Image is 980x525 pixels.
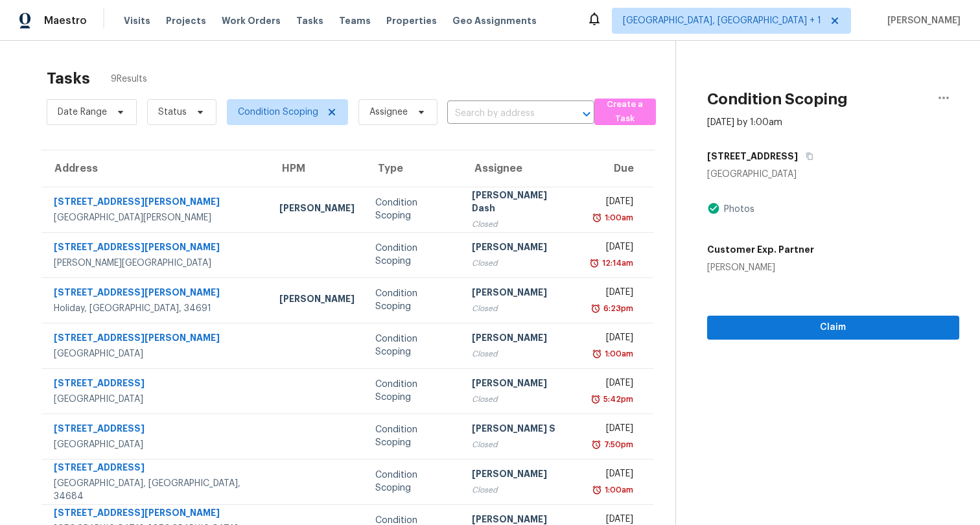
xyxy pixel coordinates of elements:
div: 1:00am [602,484,633,496]
div: [PERSON_NAME] [472,467,570,484]
div: [DATE] [590,331,633,347]
div: [PERSON_NAME] [472,240,570,257]
h5: Customer Exp. Partner [707,243,814,256]
img: Overdue Alarm Icon [589,257,600,270]
div: [STREET_ADDRESS][PERSON_NAME] [54,331,259,347]
span: Work Orders [222,14,281,27]
span: Date Range [58,106,107,119]
span: [GEOGRAPHIC_DATA], [GEOGRAPHIC_DATA] + 1 [623,14,821,27]
div: [DATE] [590,240,633,257]
div: Condition Scoping [375,332,451,358]
input: Search by address [447,104,558,124]
button: Claim [707,316,959,340]
div: Closed [472,218,570,231]
div: [STREET_ADDRESS][PERSON_NAME] [54,286,259,302]
div: [GEOGRAPHIC_DATA] [707,168,959,181]
div: [DATE] [590,377,633,393]
img: Overdue Alarm Icon [591,438,601,451]
th: HPM [269,150,365,187]
span: Teams [339,14,371,27]
th: Address [41,150,269,187]
img: Overdue Alarm Icon [592,211,602,224]
div: 1:00am [602,211,633,224]
div: Closed [472,347,570,360]
div: [DATE] [590,422,633,438]
div: [GEOGRAPHIC_DATA] [54,393,259,406]
div: Condition Scoping [375,287,451,313]
div: [STREET_ADDRESS] [54,422,259,438]
th: Type [365,150,461,187]
div: [STREET_ADDRESS] [54,377,259,393]
div: [STREET_ADDRESS] [54,461,259,477]
div: [DATE] [590,286,633,302]
button: Copy Address [798,145,815,168]
th: Assignee [461,150,580,187]
div: Holiday, [GEOGRAPHIC_DATA], 34691 [54,302,259,315]
div: [GEOGRAPHIC_DATA], [GEOGRAPHIC_DATA], 34684 [54,477,259,503]
div: Closed [472,393,570,406]
div: Closed [472,484,570,496]
th: Due [580,150,653,187]
h2: Condition Scoping [707,93,848,106]
div: [GEOGRAPHIC_DATA] [54,438,259,451]
div: [PERSON_NAME] [707,261,814,274]
div: 6:23pm [601,302,633,315]
button: Create a Task [594,99,656,125]
div: 7:50pm [601,438,633,451]
div: Closed [472,302,570,315]
div: [STREET_ADDRESS][PERSON_NAME] [54,195,259,211]
span: Claim [717,320,949,336]
img: Overdue Alarm Icon [592,347,602,360]
div: Condition Scoping [375,196,451,222]
div: Condition Scoping [375,469,451,495]
h5: [STREET_ADDRESS] [707,150,798,163]
div: Condition Scoping [375,242,451,268]
div: [GEOGRAPHIC_DATA][PERSON_NAME] [54,211,259,224]
span: Visits [124,14,150,27]
div: Closed [472,438,570,451]
div: [PERSON_NAME] S [472,422,570,438]
div: Condition Scoping [375,378,451,404]
div: [GEOGRAPHIC_DATA] [54,347,259,360]
span: 9 Results [111,73,147,86]
div: [PERSON_NAME] [472,286,570,302]
span: Create a Task [601,97,649,127]
div: [STREET_ADDRESS][PERSON_NAME] [54,240,259,257]
div: Closed [472,257,570,270]
img: Overdue Alarm Icon [590,302,601,315]
div: 5:42pm [601,393,633,406]
div: [STREET_ADDRESS][PERSON_NAME] [54,506,259,522]
div: [PERSON_NAME][GEOGRAPHIC_DATA] [54,257,259,270]
div: 1:00am [602,347,633,360]
div: [DATE] [590,195,633,211]
span: Status [158,106,187,119]
img: Overdue Alarm Icon [592,484,602,496]
span: Assignee [369,106,408,119]
div: [PERSON_NAME] Dash [472,189,570,218]
div: [PERSON_NAME] [279,202,355,218]
div: [PERSON_NAME] [279,292,355,309]
div: Photos [720,203,754,216]
div: Condition Scoping [375,423,451,449]
span: Geo Assignments [452,14,537,27]
img: Artifact Present Icon [707,202,720,215]
span: [PERSON_NAME] [882,14,961,27]
span: Condition Scoping [238,106,318,119]
img: Overdue Alarm Icon [590,393,601,406]
span: Tasks [296,16,323,25]
h2: Tasks [47,72,90,85]
span: Properties [386,14,437,27]
span: Projects [166,14,206,27]
div: [DATE] by 1:00am [707,116,782,129]
span: Maestro [44,14,87,27]
div: [DATE] [590,467,633,484]
div: 12:14am [600,257,633,270]
div: [PERSON_NAME] [472,331,570,347]
button: Open [577,105,596,123]
div: [PERSON_NAME] [472,377,570,393]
